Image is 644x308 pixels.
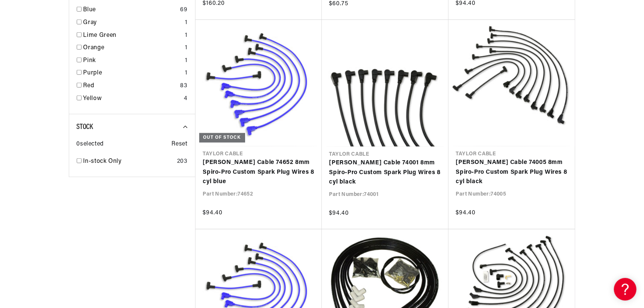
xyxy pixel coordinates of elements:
div: 203 [177,157,188,167]
a: Lime Green [83,31,182,41]
a: Orange [83,43,182,53]
div: 1 [185,68,188,78]
a: Gray [83,18,182,28]
a: Yellow [83,94,181,104]
a: Pink [83,56,182,66]
a: [PERSON_NAME] Cable 74652 8mm Spiro-Pro Custom Spark Plug Wires 8 cyl blue [203,158,314,187]
a: Purple [83,68,182,78]
span: 0 selected [77,140,104,149]
a: [PERSON_NAME] Cable 74001 8mm Spiro-Pro Custom Spark Plug Wires 8 cyl black [329,158,441,187]
div: 1 [185,56,188,66]
div: 1 [185,43,188,53]
a: Red [83,81,177,91]
span: Reset [172,140,188,149]
div: 83 [180,81,187,91]
div: 1 [185,31,188,41]
div: 4 [184,94,188,104]
div: 69 [180,5,187,15]
div: 1 [185,18,188,28]
a: Blue [83,5,177,15]
span: Stock [77,123,93,131]
a: [PERSON_NAME] Cable 74005 8mm Spiro-Pro Custom Spark Plug Wires 8 cyl black [456,158,567,187]
a: In-stock Only [83,157,174,167]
